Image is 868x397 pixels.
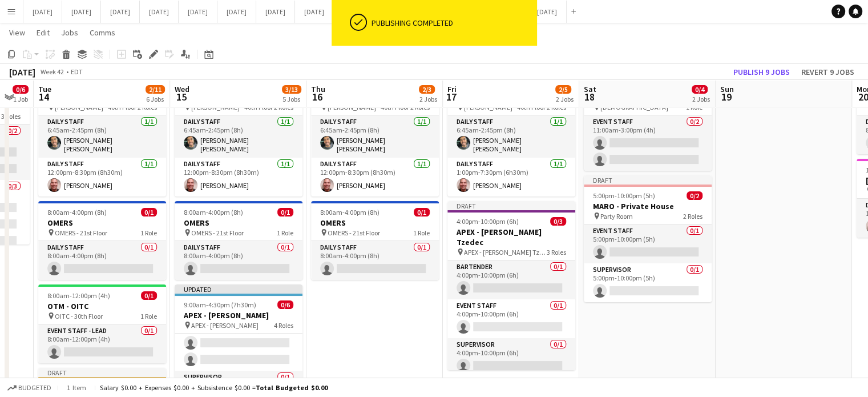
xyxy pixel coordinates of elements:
[277,300,293,309] span: 0/6
[175,310,302,320] h3: APEX - [PERSON_NAME]
[141,208,157,216] span: 0/1
[6,382,53,394] button: Budgeted
[718,90,734,103] span: 19
[37,27,50,38] span: Edit
[175,201,302,280] app-job-card: 8:00am-4:00pm (8h)0/1OMERS OMERS - 21st Floor1 RoleDaily Staff0/18:00am-4:00pm (8h)
[217,1,256,23] button: [DATE]
[1,112,21,121] span: 3 Roles
[256,1,295,23] button: [DATE]
[23,1,62,23] button: [DATE]
[584,175,712,302] div: Draft5:00pm-10:00pm (5h)0/2MARO - Private House Party Room2 RolesEvent Staff0/15:00pm-10:00pm (5h...
[593,191,655,200] span: 5:00pm-10:00pm (5h)
[282,85,301,94] span: 3/13
[179,1,217,23] button: [DATE]
[13,85,29,94] span: 0/6
[311,115,439,158] app-card-role: Daily Staff1/16:45am-2:45pm (8h)[PERSON_NAME] [PERSON_NAME]
[550,217,566,226] span: 0/3
[38,115,166,158] app-card-role: Daily Staff1/16:45am-2:45pm (8h)[PERSON_NAME] [PERSON_NAME]
[18,384,51,392] span: Budgeted
[447,338,575,377] app-card-role: Supervisor0/14:00pm-10:00pm (6h)
[584,75,712,171] app-job-card: 11:00am-3:00pm (4h)0/2[DEMOGRAPHIC_DATA] [DEMOGRAPHIC_DATA]1 RoleEvent Staff0/211:00am-3:00pm (4h)
[62,1,101,23] button: [DATE]
[274,321,293,330] span: 4 Roles
[90,27,115,38] span: Comms
[85,25,120,40] a: Comms
[447,115,575,158] app-card-role: Daily Staff1/16:45am-2:45pm (8h)[PERSON_NAME] [PERSON_NAME]
[295,1,334,23] button: [DATE]
[447,299,575,338] app-card-role: Event Staff0/14:00pm-10:00pm (6h)
[184,208,243,216] span: 8:00am-4:00pm (8h)
[9,66,35,78] div: [DATE]
[414,208,430,216] span: 0/1
[146,95,164,103] div: 6 Jobs
[38,324,166,363] app-card-role: Event Staff - Lead0/18:00am-12:00pm (4h)
[311,218,439,228] h3: OMERS
[38,201,166,280] app-job-card: 8:00am-4:00pm (8h)0/1OMERS OMERS - 21st Floor1 RoleDaily Staff0/18:00am-4:00pm (8h)
[582,90,596,103] span: 18
[56,25,83,40] a: Jobs
[311,75,439,197] app-job-card: 6:45am-8:30pm (13h45m)2/2[PERSON_NAME] [PERSON_NAME] - 40th Floor2 RolesDaily Staff1/16:45am-2:45...
[140,228,157,237] span: 1 Role
[38,75,166,197] app-job-card: 6:45am-8:30pm (13h45m)2/2[PERSON_NAME] [PERSON_NAME] - 40th Floor2 RolesDaily Staff1/16:45am-2:45...
[447,201,575,370] app-job-card: Draft4:00pm-10:00pm (6h)0/3APEX - [PERSON_NAME] Tzedec APEX - [PERSON_NAME] Tzedec3 RolesBartende...
[191,228,244,237] span: OMERS - 21st Floor
[447,84,457,94] span: Fri
[687,191,703,200] span: 0/2
[729,65,794,79] button: Publish 9 jobs
[38,241,166,280] app-card-role: Daily Staff0/18:00am-4:00pm (8h)
[47,208,107,216] span: 8:00am-4:00pm (8h)
[38,368,166,377] div: Draft
[38,158,166,197] app-card-role: Daily Staff1/112:00pm-8:30pm (8h30m)[PERSON_NAME]
[32,25,54,40] a: Edit
[140,312,157,320] span: 1 Role
[37,90,51,103] span: 14
[584,84,596,94] span: Sat
[311,201,439,280] div: 8:00am-4:00pm (8h)0/1OMERS OMERS - 21st Floor1 RoleDaily Staff0/18:00am-4:00pm (8h)
[720,84,734,94] span: Sun
[584,263,712,302] app-card-role: Supervisor0/15:00pm-10:00pm (5h)
[692,85,708,94] span: 0/4
[311,241,439,280] app-card-role: Daily Staff0/18:00am-4:00pm (8h)
[584,175,712,185] div: Draft
[584,201,712,211] h3: MARO - Private House
[61,27,78,38] span: Jobs
[464,248,547,256] span: APEX - [PERSON_NAME] Tzedec
[101,1,140,23] button: [DATE]
[419,85,435,94] span: 2/3
[38,284,166,363] app-job-card: 8:00am-12:00pm (4h)0/1OTM - OITC OITC - 30th Floor1 RoleEvent Staff - Lead0/18:00am-12:00pm (4h)
[419,95,437,103] div: 2 Jobs
[446,90,457,103] span: 17
[9,27,25,38] span: View
[447,227,575,247] h3: APEX - [PERSON_NAME] Tzedec
[320,208,380,216] span: 8:00am-4:00pm (8h)
[13,95,28,103] div: 1 Job
[38,67,66,76] span: Week 42
[175,241,302,280] app-card-role: Daily Staff0/18:00am-4:00pm (8h)
[146,85,165,94] span: 2/11
[175,315,302,371] app-card-role: Event Staff0/210:00am-4:30pm (6h30m)
[175,218,302,228] h3: OMERS
[328,228,380,237] span: OMERS - 21st Floor
[256,383,328,392] span: Total Budgeted $0.00
[692,95,710,103] div: 2 Jobs
[447,75,575,197] app-job-card: 6:45am-7:30pm (12h45m)2/2[PERSON_NAME] [PERSON_NAME] - 40th Floor2 RolesDaily Staff1/16:45am-2:45...
[191,321,259,330] span: APEX - [PERSON_NAME]
[372,18,532,28] div: Publishing completed
[413,228,430,237] span: 1 Role
[309,90,325,103] span: 16
[584,224,712,263] app-card-role: Event Staff0/15:00pm-10:00pm (5h)
[277,228,293,237] span: 1 Role
[100,383,328,392] div: Salary $0.00 + Expenses $0.00 + Subsistence $0.00 =
[457,217,519,226] span: 4:00pm-10:00pm (6h)
[175,75,302,197] app-job-card: 6:45am-8:30pm (13h45m)2/2[PERSON_NAME] [PERSON_NAME] - 40th Floor2 RolesDaily Staff1/16:45am-2:45...
[71,67,83,76] div: EDT
[447,201,575,210] div: Draft
[38,84,51,94] span: Tue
